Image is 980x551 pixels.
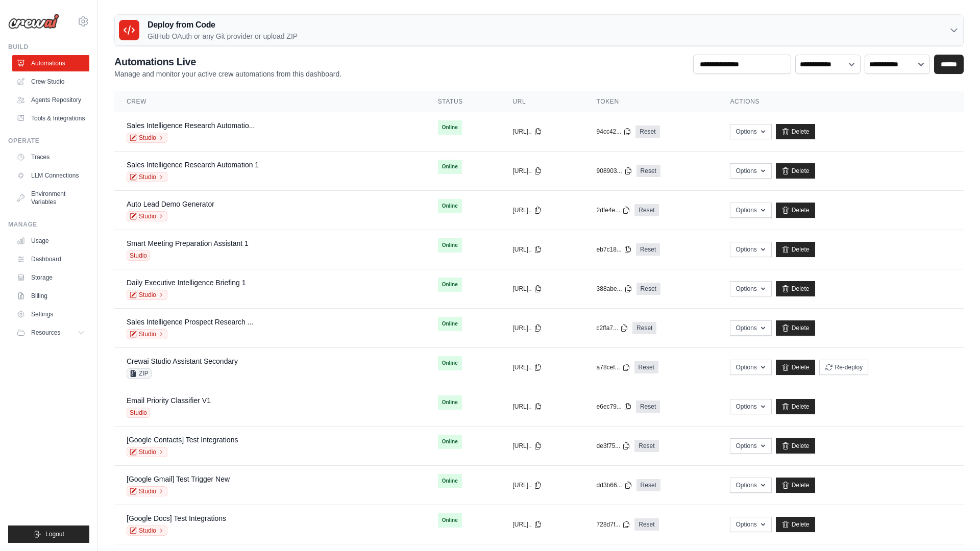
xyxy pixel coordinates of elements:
[8,137,89,145] div: Operate
[12,73,89,90] a: Crew Studio
[438,395,462,410] span: Online
[12,92,89,108] a: Agents Repository
[636,283,660,295] a: Reset
[730,320,771,336] button: Options
[127,251,150,261] span: Studio
[597,403,632,411] button: e6ec79...
[597,324,628,332] button: c2ffa7...
[776,478,815,493] a: Delete
[45,530,64,538] span: Logout
[127,318,253,326] a: Sales Intelligence Prospect Research ...
[12,233,89,249] a: Usage
[127,121,255,130] a: Sales Intelligence Research Automatio...
[597,128,632,136] button: 94cc42...
[776,124,815,139] a: Delete
[127,514,226,522] a: [Google Docs] Test Integrations
[114,69,341,79] p: Manage and monitor your active crew automations from this dashboard.
[632,322,656,334] a: Reset
[127,133,167,143] a: Studio
[597,442,631,450] button: de3f75...
[127,329,167,339] a: Studio
[776,399,815,414] a: Delete
[776,517,815,532] a: Delete
[776,281,815,296] a: Delete
[597,363,630,371] button: a78cef...
[730,281,771,296] button: Options
[148,31,298,41] p: GitHub OAuth or any Git provider or upload ZIP
[127,161,259,169] a: Sales Intelligence Research Automation 1
[12,186,89,210] a: Environment Variables
[597,167,632,175] button: 908903...
[584,91,718,112] th: Token
[438,513,462,528] span: Online
[12,324,89,341] button: Resources
[819,360,869,375] button: Re-deploy
[438,238,462,253] span: Online
[12,269,89,286] a: Storage
[634,204,658,216] a: Reset
[127,525,167,536] a: Studio
[8,220,89,229] div: Manage
[730,360,771,375] button: Options
[776,203,815,218] a: Delete
[438,199,462,213] span: Online
[12,149,89,165] a: Traces
[730,242,771,257] button: Options
[127,447,167,457] a: Studio
[12,167,89,184] a: LLM Connections
[31,329,60,337] span: Resources
[730,399,771,414] button: Options
[636,400,660,413] a: Reset
[730,124,771,139] button: Options
[597,206,631,214] button: 2dfe4e...
[8,14,59,29] img: Logo
[730,478,771,493] button: Options
[597,285,632,293] button: 388abe...
[634,518,658,531] a: Reset
[12,306,89,322] a: Settings
[127,172,167,182] a: Studio
[438,317,462,331] span: Online
[426,91,501,112] th: Status
[776,360,815,375] a: Delete
[127,396,211,405] a: Email Priority Classifier V1
[127,200,214,208] a: Auto Lead Demo Generator
[634,361,658,373] a: Reset
[634,440,658,452] a: Reset
[148,19,298,31] h3: Deploy from Code
[636,479,660,491] a: Reset
[597,520,631,529] button: 728d7f...
[127,475,230,483] a: [Google Gmail] Test Trigger New
[438,474,462,488] span: Online
[438,160,462,174] span: Online
[597,245,632,254] button: eb7c18...
[127,211,167,221] a: Studio
[127,436,238,444] a: [Google Contacts] Test Integrations
[127,290,167,300] a: Studio
[8,43,89,51] div: Build
[114,91,426,112] th: Crew
[500,91,584,112] th: URL
[12,55,89,71] a: Automations
[438,278,462,292] span: Online
[929,502,980,551] iframe: Chat Widget
[730,438,771,454] button: Options
[438,435,462,449] span: Online
[636,243,660,256] a: Reset
[127,486,167,496] a: Studio
[730,203,771,218] button: Options
[12,110,89,127] a: Tools & Integrations
[12,251,89,267] a: Dashboard
[127,239,249,247] a: Smart Meeting Preparation Assistant 1
[127,357,238,365] a: Crewai Studio Assistant Secondary
[776,320,815,336] a: Delete
[127,408,150,418] span: Studio
[635,126,659,138] a: Reset
[114,55,341,69] h2: Automations Live
[438,356,462,370] span: Online
[127,368,152,379] span: ZIP
[776,163,815,179] a: Delete
[127,279,246,287] a: Daily Executive Intelligence Briefing 1
[776,242,815,257] a: Delete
